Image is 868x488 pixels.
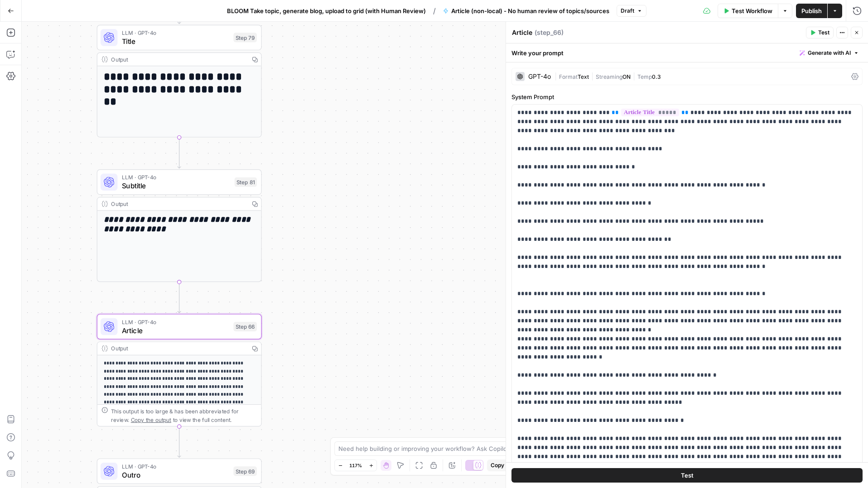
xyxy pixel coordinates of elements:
button: Draft [617,5,646,17]
span: Title [122,36,229,46]
span: Temp [637,73,652,80]
div: Step 66 [233,322,257,331]
span: / [433,5,436,16]
span: Copy [491,461,504,469]
textarea: Article [512,28,532,37]
div: Output [111,344,245,353]
div: Step 81 [235,177,257,187]
span: Draft [621,7,634,15]
span: Article [122,325,229,335]
button: BLOOM Take topic, generate blog, upload to grid (with Human Review) [222,4,431,18]
span: LLM · GPT-4o [122,173,230,182]
span: LLM · GPT-4o [122,318,229,326]
span: Publish [801,6,822,15]
button: Article (non-local) - No human review of topics/sources [438,4,615,18]
span: | [589,72,596,81]
span: Test [681,471,694,480]
span: Text [578,73,589,80]
button: Test [806,27,834,38]
button: Publish [796,4,827,18]
div: This output is too large & has been abbreviated for review. to view the full content. [111,407,257,424]
span: ON [622,73,631,80]
span: LLM · GPT-4o [122,462,229,471]
span: Outro [122,469,229,480]
span: | [555,72,559,81]
g: Edge from step_79 to step_81 [178,138,181,168]
g: Edge from step_81 to step_66 [178,282,181,313]
span: LLM · GPT-4o [122,29,229,37]
span: Test Workflow [732,6,772,15]
span: ( step_66 ) [535,28,564,37]
span: Test [818,29,829,37]
button: Test [511,468,863,483]
div: Step 79 [233,33,257,42]
button: Generate with AI [796,47,863,59]
span: | [631,72,637,81]
span: Generate with AI [808,49,851,57]
button: Test Workflow [718,4,778,18]
div: Output [111,200,245,208]
span: 117% [349,462,362,469]
div: Write your prompt [506,43,868,62]
span: BLOOM Take topic, generate blog, upload to grid (with Human Review) [227,6,426,15]
span: Subtitle [122,181,230,191]
span: Streaming [596,73,622,80]
label: System Prompt [511,92,863,101]
span: 0.3 [652,73,661,80]
span: Format [559,73,578,80]
div: Output [111,55,245,64]
span: Article (non-local) - No human review of topics/sources [451,6,609,15]
span: Copy the output [131,416,171,423]
div: GPT-4o [528,73,551,80]
button: Copy [487,459,508,471]
div: Step 69 [233,466,257,476]
g: Edge from step_66 to step_69 [178,426,181,457]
